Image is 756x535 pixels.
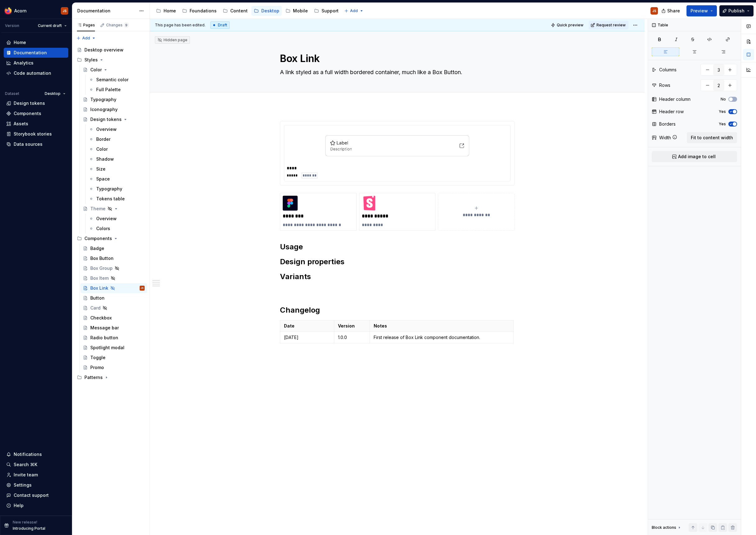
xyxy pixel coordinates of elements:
[90,206,106,212] div: Theme
[77,23,95,28] div: Pages
[4,7,12,15] img: 894890ef-b4b9-4142-abf4-a08b65caed53.png
[80,313,147,323] a: Checkbox
[374,334,510,341] p: First release of Box Link component documentation.
[77,8,136,14] div: Documentation
[180,6,219,16] a: Foundations
[80,204,147,214] a: Theme
[350,8,358,13] span: Add
[90,96,116,103] div: Typography
[659,67,677,73] div: Columns
[280,272,515,282] h2: Variants
[691,135,733,141] span: Fit to content width
[338,323,366,329] p: Version
[155,23,205,28] span: This page has been edited.
[4,109,68,118] a: Components
[283,196,298,211] img: 714de2c8-63a0-4711-ae00-e8d52b1bf62c.png
[86,164,147,174] a: Size
[14,141,43,147] div: Data sources
[80,65,147,75] a: Color
[96,87,121,93] div: Full Palette
[4,48,68,58] a: Documentation
[90,285,108,291] div: Box Link
[14,461,37,468] div: Search ⌘K
[721,97,726,102] label: No
[90,295,105,301] div: Button
[284,323,330,329] p: Date
[86,144,147,154] a: Color
[96,136,110,142] div: Border
[141,285,144,291] div: JS
[90,345,124,351] div: Spotlight modal
[13,520,37,525] p: New release!
[687,132,737,143] button: Fit to content width
[96,225,110,232] div: Colors
[80,343,147,353] a: Spotlight modal
[13,526,45,531] p: Introducing Portal
[4,68,68,78] a: Code automation
[719,5,754,16] button: Publish
[96,146,108,152] div: Color
[90,364,104,371] div: Promo
[14,502,24,509] div: Help
[293,8,308,14] div: Mobile
[4,119,68,129] a: Assets
[90,354,106,361] div: Toggle
[74,45,147,382] div: Page tree
[96,166,106,172] div: Size
[124,23,129,28] span: 9
[74,34,98,42] button: Add
[90,106,118,113] div: Iconography
[14,492,49,498] div: Contact support
[96,176,110,182] div: Space
[667,8,680,14] span: Share
[280,257,515,267] h2: Design properties
[80,253,147,263] a: Box Button
[312,6,341,16] a: Support
[14,131,52,137] div: Storybook stories
[728,8,745,14] span: Publish
[90,255,114,261] div: Box Button
[80,273,147,283] a: Box Item
[14,110,41,117] div: Components
[220,6,250,16] a: Content
[90,315,112,321] div: Checkbox
[14,60,34,66] div: Analytics
[96,77,128,83] div: Semantic color
[4,480,68,490] a: Settings
[96,156,114,162] div: Shadow
[322,8,339,14] div: Support
[106,23,129,28] div: Changes
[90,245,104,252] div: Badge
[74,45,147,55] a: Desktop overview
[90,67,102,73] div: Color
[4,129,68,139] a: Storybook stories
[557,23,583,28] span: Quick preview
[338,334,366,341] p: 1.0.0
[4,449,68,459] button: Notifications
[74,234,147,243] div: Components
[63,8,67,13] div: JS
[678,154,716,160] span: Add image to cell
[80,105,147,114] a: Iconography
[14,8,27,14] div: Acorn
[80,353,147,363] a: Toggle
[84,47,124,53] div: Desktop overview
[14,100,45,106] div: Design tokens
[42,89,68,98] button: Desktop
[14,121,28,127] div: Assets
[230,8,248,14] div: Content
[362,196,377,211] img: 6fc66c1f-cb07-4d0a-9fcd-6318a262c1b1.png
[80,243,147,253] a: Badge
[96,126,117,132] div: Overview
[35,21,70,30] button: Current draft
[45,91,61,96] span: Desktop
[154,5,341,17] div: Page tree
[84,374,103,381] div: Patterns
[280,305,515,315] h2: Changelog
[4,501,68,510] button: Help
[549,21,586,29] button: Quick preview
[659,109,684,115] div: Header row
[284,334,330,341] p: [DATE]
[261,8,279,14] div: Desktop
[86,134,147,144] a: Border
